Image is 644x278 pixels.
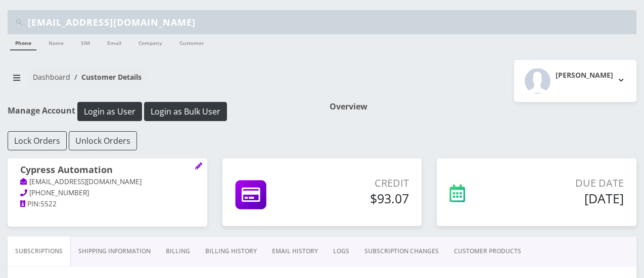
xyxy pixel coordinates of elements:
[513,191,624,206] h5: [DATE]
[71,237,158,266] a: Shipping Information
[326,237,357,266] a: LOGS
[76,34,95,49] a: SIM
[133,34,167,49] a: Company
[20,164,195,177] h1: Cypress Automation
[330,102,636,112] h1: Overview
[8,67,314,95] nav: breadcrumb
[69,131,137,150] button: Unlock Orders
[10,34,36,50] a: Phone
[33,72,70,82] a: Dashboard
[8,102,314,121] h1: Manage Account
[70,72,142,82] li: Customer Details
[158,237,198,266] a: Billing
[514,60,636,102] button: [PERSON_NAME]
[75,105,144,116] a: Login as User
[513,176,624,191] p: Due Date
[556,71,613,80] h2: [PERSON_NAME]
[40,199,57,208] span: 5522
[264,237,326,266] a: EMAIL HISTORY
[144,102,227,121] button: Login as Bulk User
[314,191,409,206] h5: $93.07
[77,102,142,121] button: Login as User
[8,237,71,266] a: Subscriptions
[174,34,209,49] a: Customer
[357,237,446,266] a: SUBSCRIPTION CHANGES
[314,176,409,191] p: Credit
[43,34,69,49] a: Name
[102,34,126,49] a: Email
[20,177,142,187] a: [EMAIL_ADDRESS][DOMAIN_NAME]
[29,188,89,197] span: [PHONE_NUMBER]
[28,13,634,32] input: Search Teltik
[8,131,67,150] button: Lock Orders
[20,199,40,209] a: PIN:
[198,237,264,266] a: Billing History
[446,237,529,266] a: CUSTOMER PRODUCTS
[144,105,227,116] a: Login as Bulk User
